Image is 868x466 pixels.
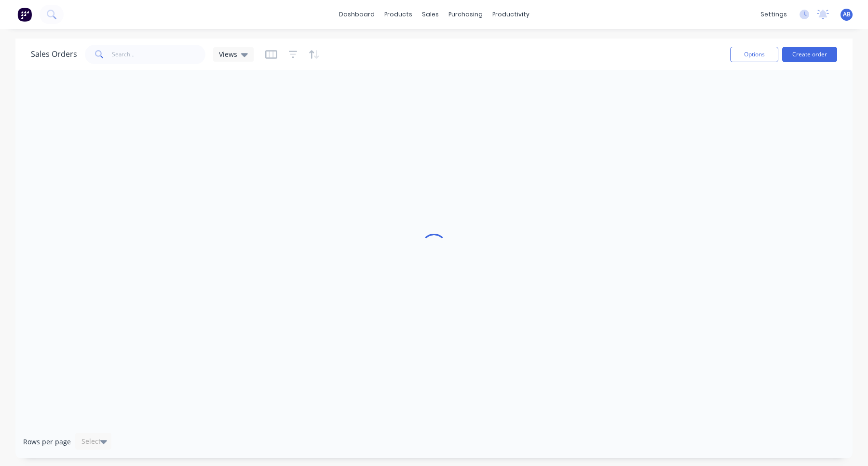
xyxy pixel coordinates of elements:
[756,7,792,22] div: settings
[31,50,77,59] h1: Sales Orders
[334,7,380,22] a: dashboard
[380,7,417,22] div: products
[488,7,534,22] div: productivity
[417,7,444,22] div: sales
[782,47,837,62] button: Create order
[219,49,237,59] span: Views
[112,45,206,64] input: Search...
[730,47,778,62] button: Options
[17,7,32,22] img: Factory
[843,10,851,19] span: AB
[444,7,488,22] div: purchasing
